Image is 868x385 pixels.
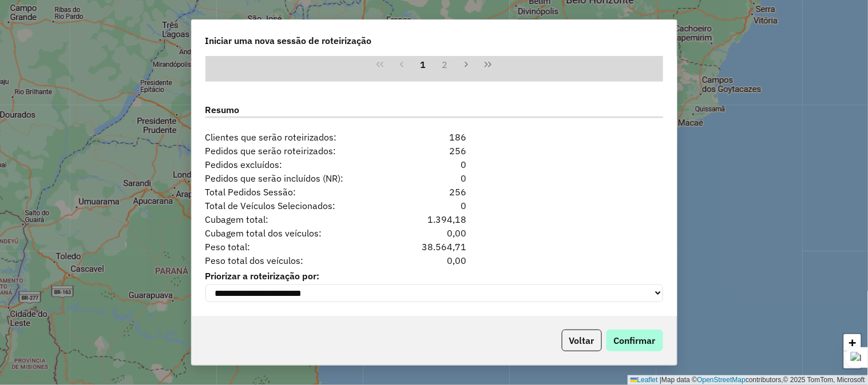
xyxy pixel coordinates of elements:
[477,54,499,76] button: Last Page
[199,185,395,199] span: Total Pedidos Sessão:
[199,226,395,240] span: Cubagem total dos veículos:
[395,226,473,240] div: 0,00
[660,376,661,384] span: |
[844,351,861,368] a: Zoom out
[199,240,395,254] span: Peso total:
[628,375,868,385] div: Map data © contributors,© 2025 TomTom, Microsoft
[395,254,473,267] div: 0,00
[199,130,395,144] span: Clientes que serão roteirizados:
[199,199,395,212] span: Total de Veículos Selecionados:
[395,185,473,199] div: 256
[205,103,663,118] label: Resumo
[199,144,395,158] span: Pedidos que serão roteirizados:
[607,330,663,351] button: Confirmar
[395,240,473,254] div: 38.564,71
[562,330,602,351] button: Voltar
[199,158,395,171] span: Pedidos excluídos:
[849,335,857,350] span: +
[205,34,372,47] span: Iniciar uma nova sessão de roteirização
[205,269,663,283] label: Priorizar a roteirização por:
[199,171,395,185] span: Pedidos que serão incluídos (NR):
[434,54,456,76] button: 2
[395,158,473,171] div: 0
[455,54,477,76] button: Next Page
[395,212,473,226] div: 1.394,18
[395,130,473,144] div: 186
[395,171,473,185] div: 0
[844,334,861,351] a: Zoom in
[631,376,658,384] a: Leaflet
[413,54,434,76] button: 1
[395,199,473,212] div: 0
[395,144,473,158] div: 256
[697,376,746,384] a: OpenStreetMap
[199,254,395,267] span: Peso total dos veículos:
[199,212,395,226] span: Cubagem total:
